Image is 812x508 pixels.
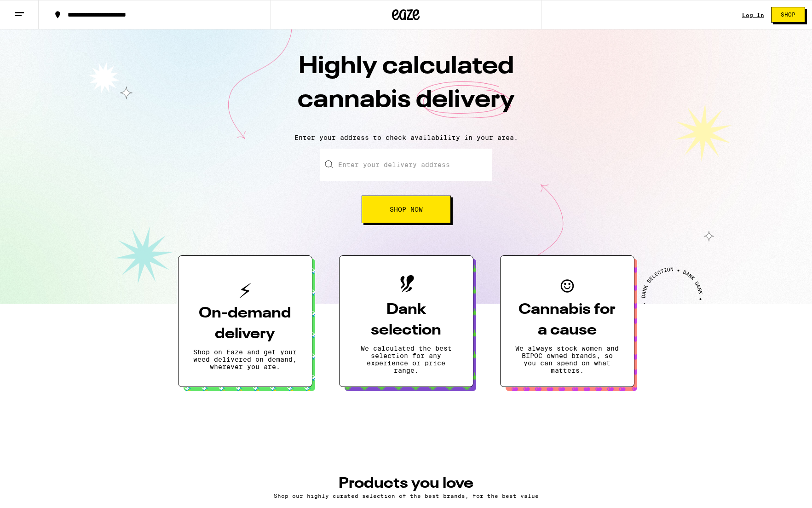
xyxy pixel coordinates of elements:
button: Shop [771,7,805,23]
button: Cannabis for a causeWe always stock women and BIPOC owned brands, so you can spend on what matters. [500,255,634,387]
h1: Highly calculated cannabis delivery [245,50,567,127]
a: Shop [764,7,812,23]
p: Shop our highly curated selection of the best brands, for the best value [187,493,625,499]
input: Enter your delivery address [320,149,492,181]
button: On-demand deliveryShop on Eaze and get your weed delivered on demand, wherever you are. [178,255,312,387]
button: Dank selectionWe calculated the best selection for any experience or price range. [339,255,473,387]
h3: On-demand delivery [193,303,297,345]
p: Enter your address to check availability in your area. [9,134,803,141]
p: We calculated the best selection for any experience or price range. [354,345,458,374]
a: Log In [742,12,764,18]
p: Shop on Eaze and get your weed delivered on demand, wherever you are. [193,348,297,370]
span: Shop [781,12,795,17]
h3: PRODUCTS YOU LOVE [187,476,625,491]
h3: Cannabis for a cause [515,300,619,341]
h3: Dank selection [354,300,458,341]
button: Shop Now [362,196,451,223]
span: Shop Now [390,206,423,213]
p: We always stock women and BIPOC owned brands, so you can spend on what matters. [515,345,619,374]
